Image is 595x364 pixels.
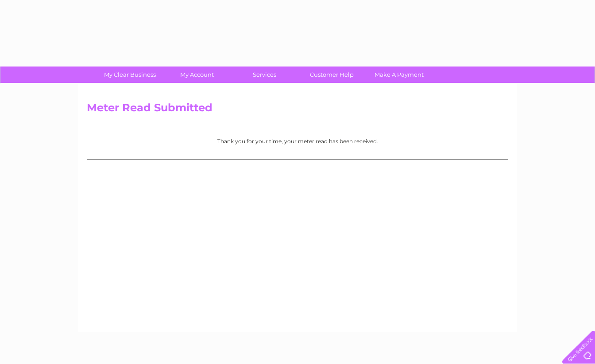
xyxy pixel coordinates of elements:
[363,67,436,83] a: Make A Payment
[93,67,166,83] a: My Clear Business
[295,67,368,83] a: Customer Help
[87,102,508,118] h2: Meter Read Submitted
[228,67,301,83] a: Services
[92,137,503,145] p: Thank you for your time, your meter read has been received.
[161,67,234,83] a: My Account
